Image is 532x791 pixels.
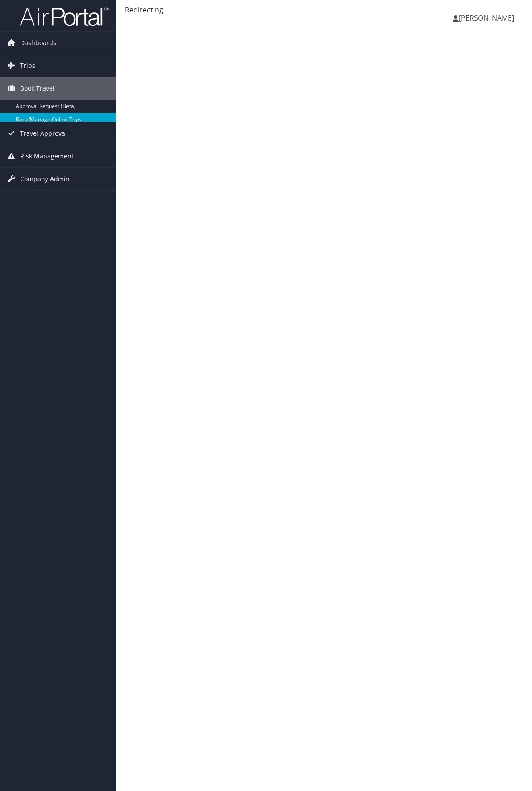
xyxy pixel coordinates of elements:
[20,77,54,100] span: Book Travel
[125,4,523,15] div: Redirecting...
[20,54,35,77] span: Trips
[20,32,56,54] span: Dashboards
[459,13,514,23] span: [PERSON_NAME]
[20,145,74,167] span: Risk Management
[20,122,67,145] span: Travel Approval
[453,4,523,31] a: [PERSON_NAME]
[20,6,109,27] img: airportal-logo.png
[20,168,70,190] span: Company Admin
